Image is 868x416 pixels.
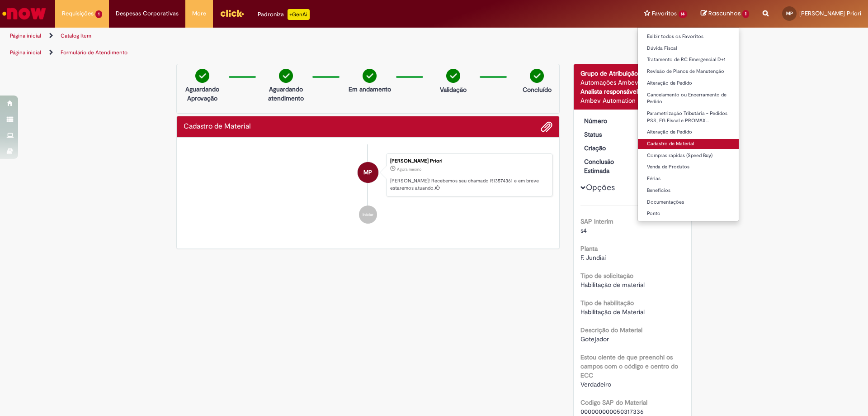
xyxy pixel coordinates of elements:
[638,43,739,53] a: Dúvida Fiscal
[195,69,209,83] img: check-circle-green.png
[742,10,749,18] span: 1
[580,281,645,289] span: Habilitação de material
[530,69,544,83] img: check-circle-green.png
[638,32,739,42] a: Exibir todos os Favoritos
[638,67,739,77] a: Revisão de Planos de Manutenção
[577,130,633,139] dt: Status
[679,10,688,18] span: 14
[10,49,41,56] a: Página inicial
[580,380,611,388] span: Verdadeiro
[220,6,244,20] img: click_logo_yellow_360x200.png
[61,32,91,39] a: Catalog Item
[180,85,224,103] p: Aguardando Aprovação
[580,272,633,280] b: Tipo de solicitação
[95,10,102,18] span: 1
[184,123,251,131] h2: Cadastro de Material Histórico de tíquete
[184,144,552,233] ul: Histórico de tíquete
[258,9,310,20] div: Padroniza
[358,162,378,183] div: Matheus Silva Priori
[638,127,739,137] a: Alteração de Pedido
[577,143,633,153] dt: Criação
[184,153,552,197] li: Matheus Silva Priori
[580,217,613,225] b: SAP Interim
[580,253,606,262] span: F. Jundiaí
[390,177,547,191] p: [PERSON_NAME]! Recebemos seu chamado R13574361 e em breve estaremos atuando.
[652,9,677,18] span: Favoritos
[637,27,740,221] ul: Favoritos
[580,226,587,234] span: s4
[638,174,739,184] a: Férias
[580,407,644,416] span: 000000000050317336
[288,9,310,20] p: +GenAi
[638,162,739,172] a: Venda de Produtos
[397,167,421,172] span: Agora mesmo
[580,87,685,96] div: Analista responsável:
[638,90,739,107] a: Cancelamento ou Encerramento de Pedido
[446,69,460,83] img: check-circle-green.png
[580,353,678,379] b: Estou ciente de que preenchi os campos com o código e centro do ECC
[279,69,293,83] img: check-circle-green.png
[799,10,861,17] span: [PERSON_NAME] Priori
[1,5,47,23] img: ServiceNow
[577,116,633,125] dt: Número
[363,162,372,183] span: MP
[62,9,94,18] span: Requisições
[580,308,645,316] span: Habilitação de Material
[580,96,685,105] div: Ambev Automation
[7,44,572,61] ul: Trilhas de página
[638,151,739,161] a: Compras rápidas (Speed Buy)
[349,85,391,94] p: Em andamento
[580,78,685,87] div: Automações Ambev
[10,32,41,39] a: Página inicial
[7,28,572,44] ul: Trilhas de página
[523,85,552,94] p: Concluído
[580,69,685,78] div: Grupo de Atribuição:
[580,299,634,307] b: Tipo de habilitação
[701,10,749,18] a: Rascunhos
[580,326,642,334] b: Descrição do Material
[397,167,421,172] time: 28/09/2025 22:37:57
[638,186,739,196] a: Benefícios
[363,69,377,83] img: check-circle-green.png
[638,139,739,149] a: Cadastro de Material
[638,209,739,219] a: Ponto
[116,9,179,18] span: Despesas Corporativas
[580,244,598,253] b: Planta
[580,398,647,406] b: Codigo SAP do Material
[440,85,467,94] p: Validação
[638,78,739,88] a: Alteração de Pedido
[638,55,739,65] a: Tratamento de RC Emergencial D+1
[638,109,739,125] a: Parametrização Tributária - Pedidos PSS, EG Fiscal e PROMAX…
[638,197,739,207] a: Documentações
[708,9,741,18] span: Rascunhos
[264,85,308,103] p: Aguardando atendimento
[577,157,633,175] dt: Conclusão Estimada
[786,10,793,16] span: MP
[390,158,547,164] div: [PERSON_NAME] Priori
[580,335,609,343] span: Gotejador
[61,49,127,56] a: Formulário de Atendimento
[192,9,206,18] span: More
[541,121,552,133] button: Adicionar anexos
